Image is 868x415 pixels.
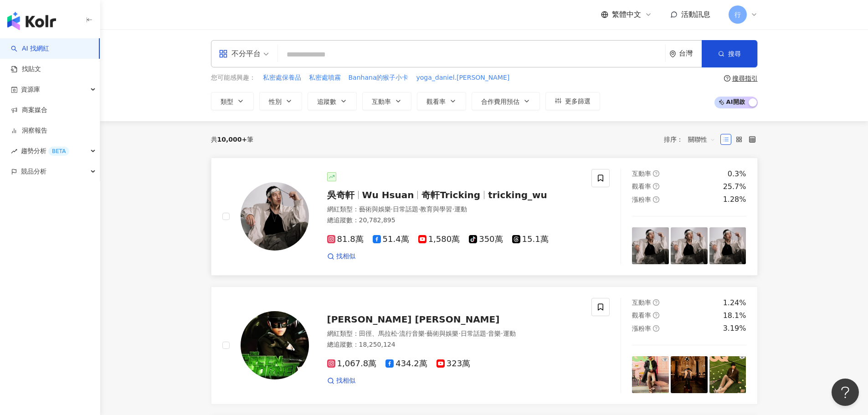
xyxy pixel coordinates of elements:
[565,97,591,105] span: 更多篩選
[653,312,659,318] span: question-circle
[653,325,659,332] span: question-circle
[486,330,488,337] span: ·
[327,329,581,338] div: 網紅類型 ：
[709,356,746,393] img: post-image
[219,49,228,58] span: appstore
[832,379,859,406] iframe: Help Scout Beacon - Open
[48,147,69,156] div: BETA
[709,227,746,264] img: post-image
[723,323,746,333] div: 3.19%
[723,311,746,321] div: 18.1%
[211,136,254,143] div: 共 筆
[632,312,651,319] span: 觀看率
[263,73,301,82] span: 私密處保養品
[327,252,355,261] a: 找相似
[11,44,49,53] a: searchAI 找網紅
[317,98,336,105] span: 追蹤數
[327,359,377,369] span: 1,067.8萬
[664,132,720,147] div: 排序：
[632,170,651,177] span: 互動率
[393,205,418,213] span: 日常話題
[426,330,458,337] span: 藝術與娛樂
[327,235,364,244] span: 81.8萬
[426,98,446,105] span: 觀看率
[308,73,341,83] button: 私密處噴霧
[653,170,659,177] span: question-circle
[734,10,741,20] span: 行
[417,92,466,110] button: 觀看率
[327,205,581,214] div: 網紅類型 ：
[359,330,397,337] span: 田徑、馬拉松
[309,73,341,82] span: 私密處噴霧
[723,195,746,205] div: 1.28%
[349,73,409,82] span: Banhana的猴子小卡
[632,325,651,332] span: 漲粉率
[336,376,355,385] span: 找相似
[669,51,676,57] span: environment
[11,126,47,135] a: 洞察報告
[723,298,746,308] div: 1.24%
[418,205,420,213] span: ·
[327,216,581,225] div: 總追蹤數 ： 20,782,895
[7,12,56,30] img: logo
[723,182,746,192] div: 25.7%
[327,314,500,325] span: [PERSON_NAME] [PERSON_NAME]
[211,92,254,110] button: 類型
[362,190,414,200] span: Wu Hsuan
[671,227,708,264] img: post-image
[632,356,669,393] img: post-image
[217,136,247,143] span: 10,000+
[458,330,460,337] span: ·
[612,10,641,20] span: 繁體中文
[653,196,659,203] span: question-circle
[454,205,467,213] span: 運動
[359,205,391,213] span: 藝術與娛樂
[488,330,501,337] span: 音樂
[688,132,715,147] span: 關聯性
[503,330,516,337] span: 運動
[501,330,503,337] span: ·
[416,73,510,83] button: yoga_daniel.[PERSON_NAME]
[437,359,470,369] span: 323萬
[348,73,409,83] button: Banhana的猴子小卡
[421,190,480,200] span: 奇軒Tricking
[728,169,746,179] div: 0.3%
[391,205,393,213] span: ·
[488,190,547,200] span: tricking_wu
[472,92,540,110] button: 合作費用預估
[416,73,509,82] span: yoga_daniel.[PERSON_NAME]
[262,73,302,83] button: 私密處保養品
[221,98,233,105] span: 類型
[425,330,426,337] span: ·
[336,252,355,261] span: 找相似
[11,148,17,154] span: rise
[327,190,354,200] span: 吳奇軒
[11,65,41,74] a: 找貼文
[702,40,757,67] button: 搜尋
[373,235,409,244] span: 51.4萬
[211,287,758,405] a: KOL Avatar[PERSON_NAME] [PERSON_NAME]網紅類型：田徑、馬拉松·流行音樂·藝術與娛樂·日常話題·音樂·運動總追蹤數：18,250,1241,067.8萬434....
[632,196,651,203] span: 漲粉率
[632,227,669,264] img: post-image
[211,73,256,82] span: 您可能感興趣：
[241,182,309,251] img: KOL Avatar
[481,98,519,105] span: 合作費用預估
[21,141,69,161] span: 趨勢分析
[397,330,399,337] span: ·
[372,98,391,105] span: 互動率
[671,356,708,393] img: post-image
[632,183,651,190] span: 觀看率
[362,92,411,110] button: 互動率
[632,299,651,306] span: 互動率
[269,98,282,105] span: 性別
[11,106,47,115] a: 商案媒合
[308,92,357,110] button: 追蹤數
[418,235,460,244] span: 1,580萬
[679,50,702,57] div: 台灣
[469,235,503,244] span: 350萬
[653,183,659,190] span: question-circle
[420,205,452,213] span: 教育與學習
[211,158,758,276] a: KOL Avatar吳奇軒Wu Hsuan奇軒Trickingtricking_wu網紅類型：藝術與娛樂·日常話題·教育與學習·運動總追蹤數：20,782,89581.8萬51.4萬1,580萬...
[512,235,549,244] span: 15.1萬
[728,50,741,57] span: 搜尋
